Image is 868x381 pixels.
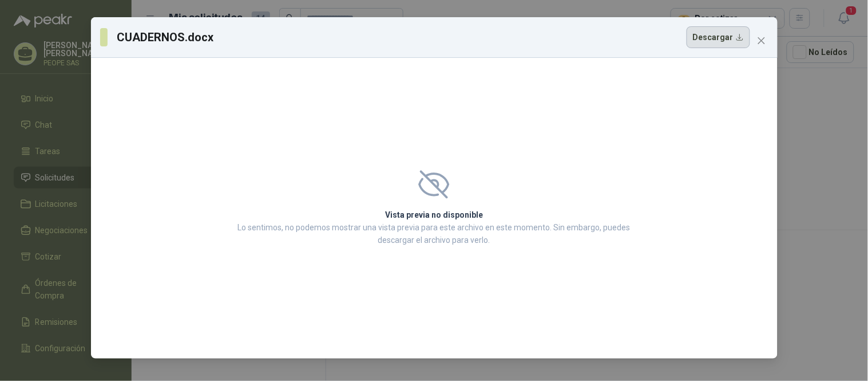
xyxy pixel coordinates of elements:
h2: Vista previa no disponible [235,209,634,221]
button: Descargar [687,26,750,48]
span: close [757,36,766,45]
h3: CUADERNOS.docx [117,29,215,46]
p: Lo sentimos, no podemos mostrar una vista previa para este archivo en este momento. Sin embargo, ... [235,221,634,246]
button: Close [752,32,771,50]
